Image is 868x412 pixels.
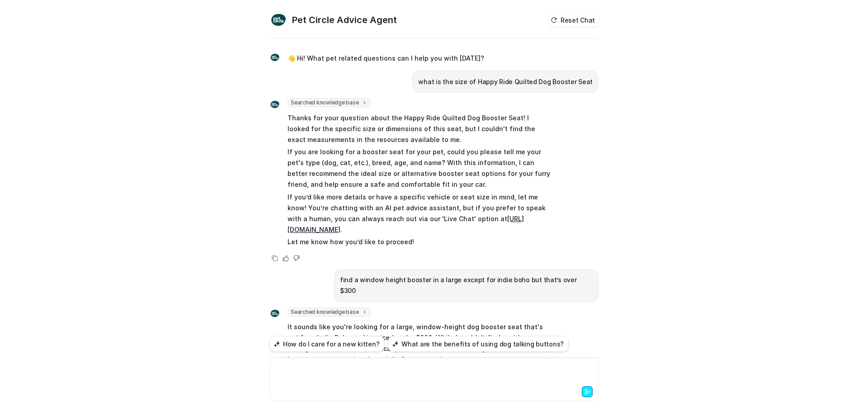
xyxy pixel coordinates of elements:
[288,113,552,145] p: Thanks for your question about the Happy Ride Quilted Dog Booster Seat! I looked for the specific...
[288,237,552,247] p: Let me know how you’d like to proceed!
[340,275,593,296] p: find a window height booster in a large except for indie boho but that’s over $300
[269,52,280,63] img: Widget
[548,14,599,27] button: Reset Chat
[269,336,384,352] button: How do I care for a new kitten?
[288,192,552,235] p: If you’d like more details or have a specific vehicle or seat size in mind, let me know! You’re c...
[269,308,280,319] img: Widget
[288,308,371,317] span: Searched knowledge base
[288,322,552,365] p: It sounds like you're looking for a large, window-height dog booster seat that's not from Indie B...
[292,14,397,26] h2: Pet Circle Advice Agent
[418,76,593,87] p: what is the size of Happy Ride Quilted Dog Booster Seat
[288,215,524,233] a: [URL][DOMAIN_NAME]
[288,147,552,190] p: If you are looking for a booster seat for your pet, could you please tell me your pet's type (dog...
[288,98,371,107] span: Searched knowledge base
[388,336,569,352] button: What are the benefits of using dog talking buttons?
[269,11,288,29] img: Widget
[288,53,484,64] p: 👋 Hi! What pet related questions can I help you with [DATE]?
[269,99,280,110] img: Widget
